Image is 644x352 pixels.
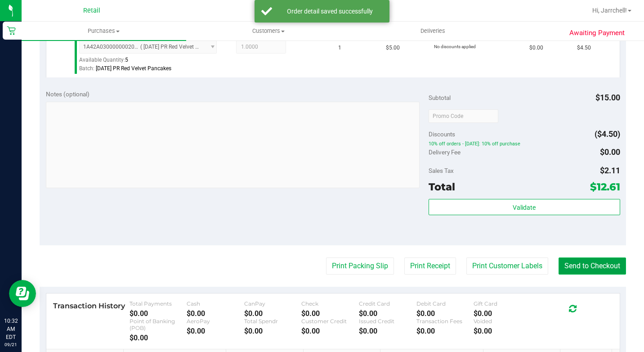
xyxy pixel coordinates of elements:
[9,280,36,307] iframe: Resource center
[22,22,186,41] a: Purchases
[429,109,498,123] input: Promo Code
[301,309,359,318] div: $0.00
[569,28,625,38] span: Awaiting Payment
[474,318,531,325] div: Voided
[244,309,302,318] div: $0.00
[600,166,620,175] span: $2.11
[83,7,100,14] span: Retail
[244,300,302,307] div: CanPay
[408,27,457,35] span: Deliveries
[187,309,244,318] div: $0.00
[529,44,543,52] span: $0.00
[338,44,341,52] span: 1
[4,341,18,348] p: 09/21
[429,181,455,193] span: Total
[351,22,515,41] a: Deliveries
[187,327,244,335] div: $0.00
[359,318,416,325] div: Issued Credit
[429,141,620,147] span: 10% off orders - [DATE]: 10% off purchase
[416,300,474,307] div: Debit Card
[416,327,474,335] div: $0.00
[600,147,620,157] span: $0.00
[474,300,531,307] div: Gift Card
[429,126,455,142] span: Discounts
[559,257,626,275] button: Send to Checkout
[22,27,186,35] span: Purchases
[434,44,476,49] span: No discounts applied
[301,327,359,335] div: $0.00
[79,65,94,72] span: Batch:
[429,167,454,174] span: Sales Tax
[386,44,400,52] span: $5.00
[79,54,224,71] div: Available Quantity:
[46,90,89,98] span: Notes (optional)
[429,199,620,215] button: Validate
[186,22,351,41] a: Customers
[416,318,474,325] div: Transaction Fees
[187,318,244,325] div: AeroPay
[130,334,187,342] div: $0.00
[244,318,302,325] div: Total Spendr
[592,7,627,14] span: Hi, Jarrchell!
[416,309,474,318] div: $0.00
[125,57,128,63] span: 5
[187,300,244,307] div: Cash
[130,309,187,318] div: $0.00
[595,93,620,102] span: $15.00
[595,129,620,139] span: ($4.50)
[474,309,531,318] div: $0.00
[466,257,548,275] button: Print Customer Labels
[359,327,416,335] div: $0.00
[301,300,359,307] div: Check
[590,181,620,193] span: $12.61
[244,327,302,335] div: $0.00
[429,94,451,101] span: Subtotal
[326,257,394,275] button: Print Packing Slip
[301,318,359,325] div: Customer Credit
[577,44,591,52] span: $4.50
[130,318,187,331] div: Point of Banking (POB)
[130,300,187,307] div: Total Payments
[359,309,416,318] div: $0.00
[474,327,531,335] div: $0.00
[96,65,171,72] span: [DATE] PR Red Velvet Pancakes
[359,300,416,307] div: Credit Card
[187,27,350,35] span: Customers
[513,204,536,211] span: Validate
[7,26,16,35] inline-svg: Retail
[4,317,18,341] p: 10:32 AM EDT
[429,149,461,156] span: Delivery Fee
[404,257,456,275] button: Print Receipt
[277,7,383,16] div: Order detail saved successfully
